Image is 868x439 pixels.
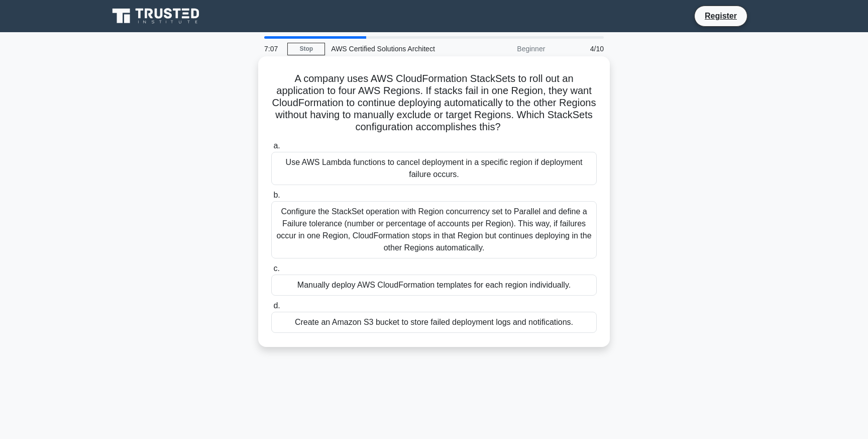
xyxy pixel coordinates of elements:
a: Stop [287,43,325,55]
div: AWS Certified Solutions Architect [325,39,463,59]
div: Configure the StackSet operation with Region concurrency set to Parallel and define a Failure tol... [271,201,597,258]
span: c. [273,264,279,273]
div: Create an Amazon S3 bucket to store failed deployment logs and notifications. [271,312,597,333]
span: b. [273,191,280,199]
div: 7:07 [258,39,287,59]
div: Beginner [463,39,551,59]
h5: A company uses AWS CloudFormation StackSets to roll out an application to four AWS Regions. If st... [270,72,598,134]
span: d. [273,301,280,310]
div: Use AWS Lambda functions to cancel deployment in a specific region if deployment failure occurs. [271,152,597,185]
div: 4/10 [551,39,610,59]
a: Register [699,10,743,22]
span: a. [273,141,280,150]
div: Manually deploy AWS CloudFormation templates for each region individually. [271,275,597,296]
